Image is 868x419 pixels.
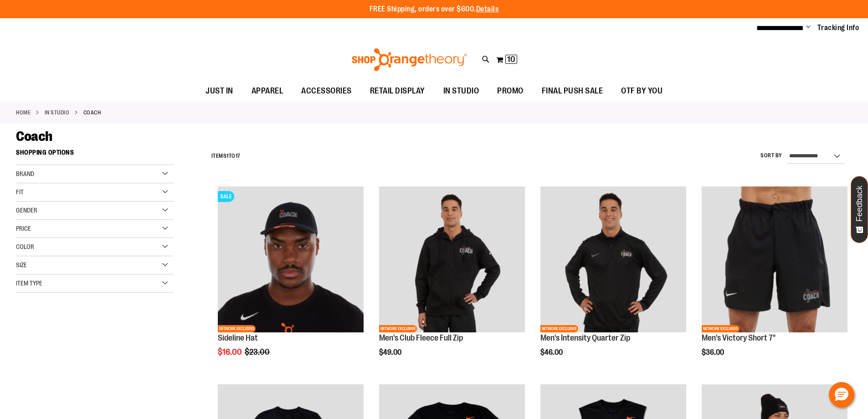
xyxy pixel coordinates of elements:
div: product [375,182,529,380]
span: Brand [16,170,34,177]
a: OTF Mens Coach FA23 Victory Short - Black primary imageNETWORK EXCLUSIVE [702,186,847,334]
strong: Shopping Options [16,145,174,165]
a: OTF Mens Coach FA23 Club Fleece Full Zip - Black primary imageNETWORK EXCLUSIVE [379,186,525,334]
span: NETWORK EXCLUSIVE [702,325,740,332]
a: Sideline Hat [218,333,258,342]
span: 1 [226,153,229,159]
a: JUST IN [196,81,242,102]
button: Hello, have a question? Let’s chat. [829,382,854,408]
span: FINAL PUSH SALE [542,81,603,101]
img: Sideline Hat primary image [218,186,364,332]
a: OTF Mens Coach FA23 Intensity Quarter Zip - Black primary imageNETWORK EXCLUSIVE [540,186,686,334]
a: RETAIL DISPLAY [361,81,434,102]
a: APPAREL [242,81,293,102]
span: Item Type [16,279,42,287]
img: OTF Mens Coach FA23 Club Fleece Full Zip - Black primary image [379,186,525,332]
span: NETWORK EXCLUSIVE [540,325,578,332]
span: Color [16,243,34,250]
div: product [697,182,852,380]
a: IN STUDIO [434,81,488,101]
a: FINAL PUSH SALE [533,81,612,102]
a: Men's Intensity Quarter Zip [540,333,630,342]
img: Shop Orangetheory [350,48,468,71]
strong: Coach [83,109,101,117]
img: OTF Mens Coach FA23 Intensity Quarter Zip - Black primary image [540,186,686,332]
span: Price [16,225,31,232]
span: NETWORK EXCLUSIVE [379,325,417,332]
span: OTF BY YOU [621,81,663,101]
a: Details [476,5,499,13]
label: Sort By [760,152,782,160]
span: ACCESSORIES [301,81,352,101]
span: SALE [218,191,234,202]
span: $36.00 [702,348,725,357]
button: Account menu [806,23,811,32]
img: OTF Mens Coach FA23 Victory Short - Black primary image [702,186,847,332]
div: product [213,182,368,380]
span: $46.00 [540,348,564,357]
a: Men's Victory Short 7" [702,333,776,342]
a: OTF BY YOU [612,81,672,102]
span: 17 [236,153,241,159]
a: PROMO [488,81,533,102]
span: $49.00 [379,348,403,357]
a: IN STUDIO [45,109,70,117]
span: IN STUDIO [443,81,479,101]
a: Sideline Hat primary imageSALENETWORK EXCLUSIVE [218,186,364,334]
span: 10 [507,55,515,64]
span: PROMO [497,81,524,101]
p: FREE Shipping, orders over $600. [370,4,499,15]
span: Fit [16,188,24,196]
span: Feedback [855,186,864,222]
div: product [536,182,691,380]
span: $16.00 [218,347,243,357]
a: Tracking Info [817,23,859,33]
a: ACCESSORIES [292,81,361,102]
span: APPAREL [252,81,283,101]
span: $23.00 [245,347,271,357]
span: NETWORK EXCLUSIVE [218,325,256,332]
a: Home [16,109,31,117]
span: Gender [16,207,37,214]
span: RETAIL DISPLAY [370,81,425,101]
span: JUST IN [205,81,233,101]
span: Size [16,261,27,269]
a: Men's Club Fleece Full Zip [379,333,463,342]
span: Coach [16,129,52,144]
h2: Items to [211,149,241,163]
button: Feedback - Show survey [851,176,868,243]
